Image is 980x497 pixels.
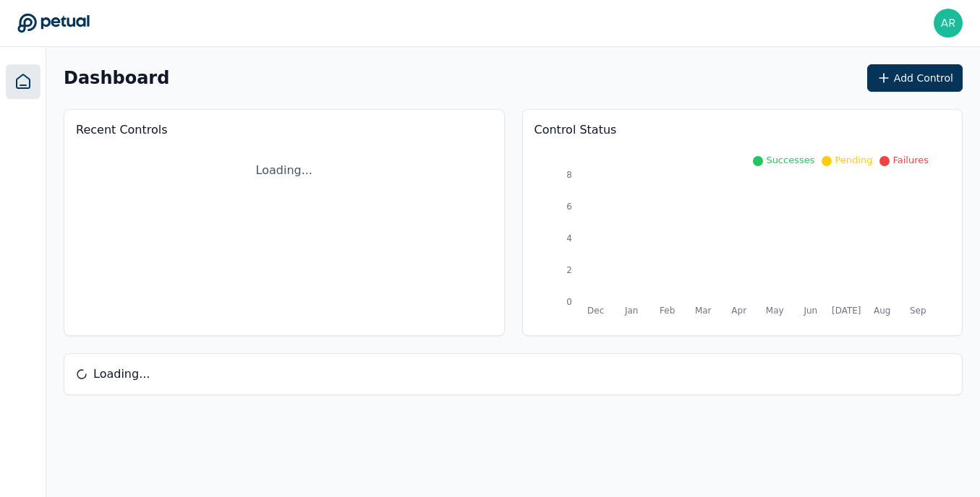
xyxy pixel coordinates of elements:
h3: Recent Controls [76,121,493,139]
tspan: Sep [910,306,926,316]
tspan: 0 [566,297,572,307]
tspan: Dec [587,306,604,316]
tspan: Apr [731,306,746,316]
tspan: Mar [695,306,712,316]
div: Loading... [76,150,493,191]
span: Successes [766,155,814,165]
a: Go to Dashboard [17,13,90,33]
p: Control Status [534,121,951,139]
h2: Dashboard [64,68,169,88]
tspan: [DATE] [832,306,861,316]
tspan: 4 [566,233,572,243]
tspan: 6 [566,202,572,212]
span: Failures [892,155,929,165]
tspan: Aug [874,306,890,316]
img: Abishek Ravi [934,9,963,38]
tspan: Feb [660,306,675,316]
a: Dashboard [6,64,41,99]
tspan: Jun [803,306,817,316]
span: Pending [835,155,872,165]
tspan: May [766,306,784,316]
button: Add Control [867,64,963,92]
div: Loading... [64,354,962,394]
tspan: 8 [566,170,572,180]
tspan: 2 [566,265,572,275]
tspan: Jan [624,306,638,316]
